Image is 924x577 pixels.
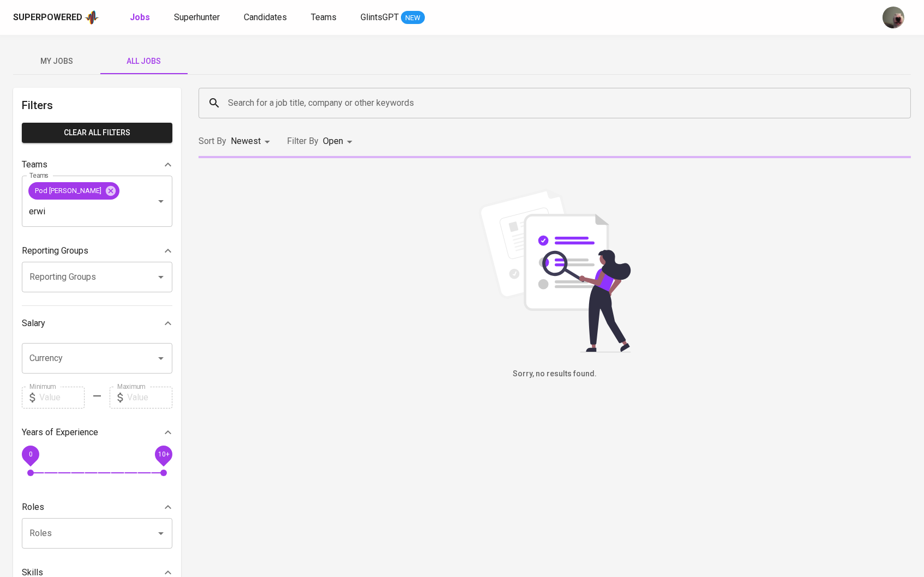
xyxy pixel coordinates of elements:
[22,422,172,443] div: Years of Experience
[231,135,261,148] p: Newest
[244,11,289,25] a: Candidates
[22,158,47,171] p: Teams
[22,154,172,176] div: Teams
[323,136,343,146] span: Open
[244,12,287,22] span: Candidates
[153,269,169,285] button: Open
[473,189,637,352] img: file_searching.svg
[107,55,181,68] span: All Jobs
[287,135,319,148] p: Filter By
[174,12,220,22] span: Superhunter
[174,11,222,25] a: Superhunter
[13,11,82,24] div: Superpowered
[22,240,172,262] div: Reporting Groups
[31,126,164,140] span: Clear All filters
[20,55,94,68] span: My Jobs
[311,12,337,22] span: Teams
[158,450,169,458] span: 10+
[22,317,45,330] p: Salary
[28,450,32,458] span: 0
[28,182,119,200] div: Pod [PERSON_NAME]
[323,131,356,152] div: Open
[22,426,98,439] p: Years of Experience
[130,11,152,25] a: Jobs
[883,7,904,28] img: aji.muda@glints.com
[130,12,150,22] b: Jobs
[231,131,274,152] div: Newest
[199,368,911,380] h6: Sorry, no results found.
[311,11,339,25] a: Teams
[22,501,44,514] p: Roles
[401,13,425,23] span: NEW
[22,496,172,518] div: Roles
[13,9,99,26] a: Superpoweredapp logo
[28,185,108,196] span: Pod [PERSON_NAME]
[22,312,172,334] div: Salary
[22,123,172,143] button: Clear All filters
[361,11,425,25] a: GlintsGPT NEW
[199,135,226,148] p: Sort By
[361,12,399,22] span: GlintsGPT
[153,194,169,209] button: Open
[39,387,85,408] input: Value
[22,97,172,114] h6: Filters
[127,387,172,408] input: Value
[22,244,88,257] p: Reporting Groups
[85,9,99,26] img: app logo
[153,351,169,366] button: Open
[153,526,169,541] button: Open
